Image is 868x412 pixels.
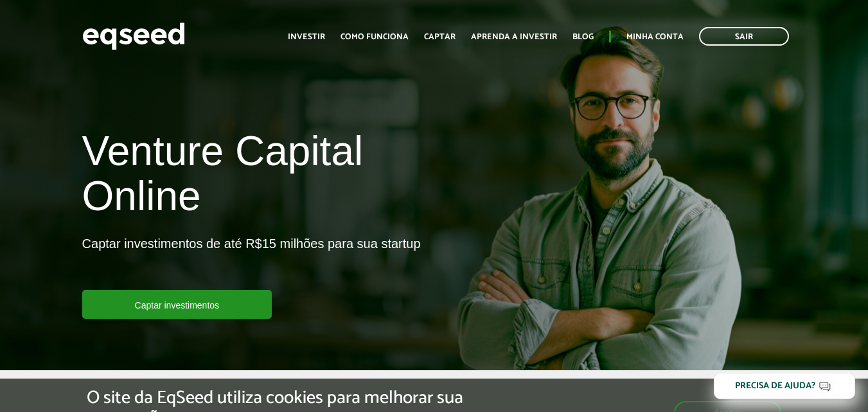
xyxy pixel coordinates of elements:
a: Minha conta [626,33,684,41]
a: Como funciona [341,33,409,41]
a: Captar [424,33,456,41]
a: Investir [288,33,325,41]
p: Captar investimentos de até R$15 milhões para sua startup [82,236,421,290]
a: Captar investimentos [82,290,272,319]
a: Aprenda a investir [471,33,557,41]
a: Blog [572,33,594,41]
h1: Venture Capital Online [82,129,425,226]
a: Sair [699,27,789,46]
img: EqSeed [82,19,185,53]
